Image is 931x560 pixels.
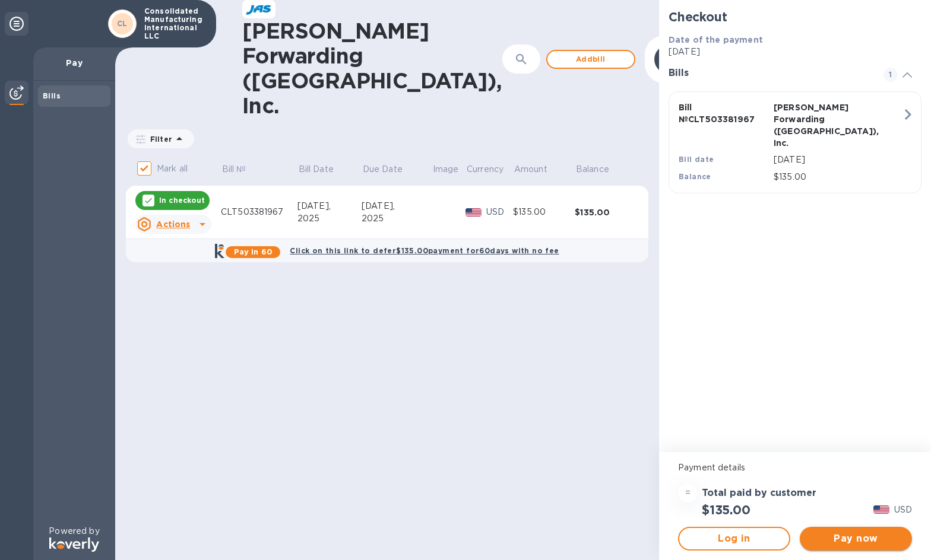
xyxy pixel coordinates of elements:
[514,163,563,176] span: Amount
[894,504,912,516] p: USD
[669,91,921,193] button: Bill №CLT503381967[PERSON_NAME] Forwarding ([GEOGRAPHIC_DATA]), Inc.Bill date[DATE]Balance$135.00
[513,206,575,218] div: $135.00
[774,101,864,149] p: [PERSON_NAME] Forwarding ([GEOGRAPHIC_DATA]), Inc.
[156,219,190,229] u: Actions
[678,527,790,551] button: Log in
[221,206,297,218] div: CLT503381967
[575,206,636,218] div: $135.00
[678,462,912,474] p: Payment details
[576,163,609,176] p: Balance
[299,163,334,176] p: Bill Date
[222,163,262,176] span: Bill №
[576,163,625,176] span: Balance
[43,91,61,100] b: Bills
[49,525,99,537] p: Powered by
[297,212,362,225] div: 2025
[514,163,547,176] p: Amount
[234,247,273,256] b: Pay in 60
[774,171,902,183] p: $135.00
[546,50,635,69] button: Addbill
[43,57,106,69] p: Pay
[144,7,204,40] p: Consolidated Manufacturing International LLC
[669,9,921,24] h2: Checkout
[299,163,349,176] span: Bill Date
[669,35,763,44] b: Date of the payment
[145,134,172,144] p: Filter
[363,163,418,176] span: Due Date
[290,246,559,255] b: Click on this link to defer $135.00 payment for 60 days with no fee
[159,195,205,205] p: In checkout
[679,101,769,125] p: Bill № CLT503381967
[689,532,780,546] span: Log in
[49,537,99,552] img: Logo
[362,212,432,225] div: 2025
[242,18,502,118] h1: [PERSON_NAME] Forwarding ([GEOGRAPHIC_DATA]), Inc.
[702,488,816,499] h3: Total paid by customer
[669,68,869,79] h3: Bills
[679,172,711,181] b: Balance
[297,200,362,212] div: [DATE],
[809,532,902,546] span: Pay now
[362,200,432,212] div: [DATE],
[465,208,482,217] img: USD
[486,206,513,218] p: USD
[557,52,625,66] span: Add bill
[117,19,128,28] b: CL
[873,505,889,514] img: USD
[678,483,697,502] div: =
[800,527,912,551] button: Pay now
[363,163,403,176] p: Due Date
[669,46,921,58] p: [DATE]
[702,502,750,517] h2: $135.00
[222,163,246,176] p: Bill №
[467,163,503,176] p: Currency
[883,68,898,82] span: 1
[679,155,714,164] b: Bill date
[157,163,188,175] p: Mark all
[774,154,902,166] p: [DATE]
[433,163,459,176] p: Image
